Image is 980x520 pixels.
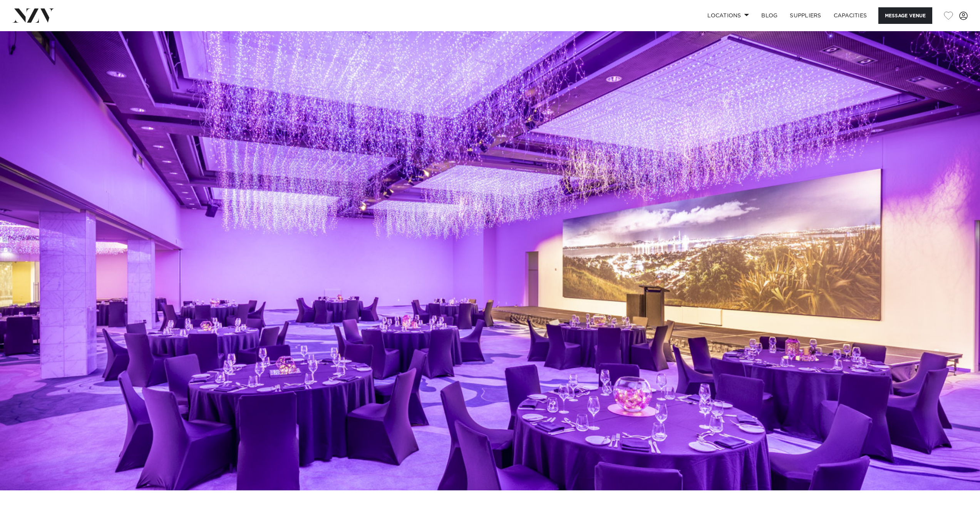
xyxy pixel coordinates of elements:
[878,7,932,24] button: Message Venue
[784,7,827,24] a: SUPPLIERS
[828,7,873,24] a: Capacities
[12,8,54,22] img: nzv-logo.png
[755,7,784,24] a: BLOG
[701,7,755,24] a: Locations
